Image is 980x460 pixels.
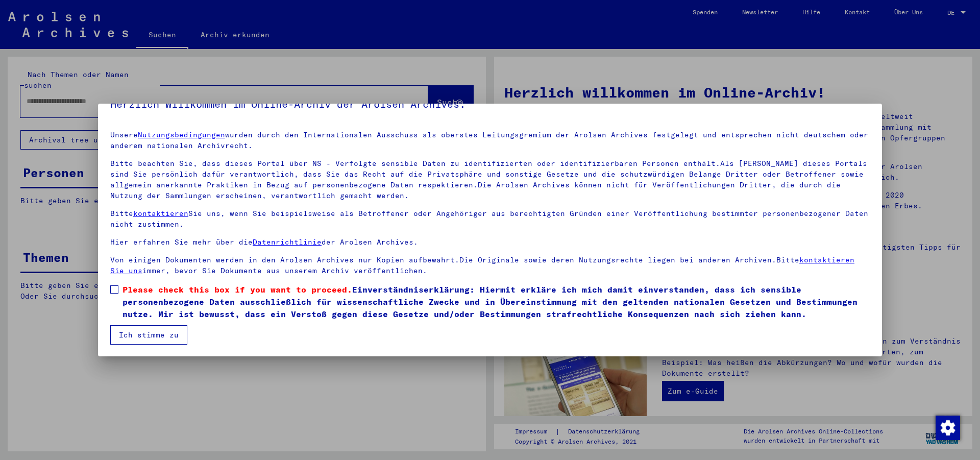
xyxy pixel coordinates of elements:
[110,237,870,248] p: Hier erfahren Sie mehr über die der Arolsen Archives.
[110,130,870,151] p: Unsere wurden durch den Internationalen Ausschuss als oberstes Leitungsgremium der Arolsen Archiv...
[936,416,960,440] img: Zustimmung ändern
[110,325,187,345] button: Ich stimme zu
[133,209,188,218] a: kontaktieren
[110,158,870,201] p: Bitte beachten Sie, dass dieses Portal über NS - Verfolgte sensible Daten zu identifizierten oder...
[110,255,854,275] a: kontaktieren Sie uns
[110,255,870,276] p: Von einigen Dokumenten werden in den Arolsen Archives nur Kopien aufbewahrt.Die Originale sowie d...
[110,96,870,112] h5: Herzlich Willkommen im Online-Archiv der Arolsen Archives.
[122,283,870,320] span: Einverständniserklärung: Hiermit erkläre ich mich damit einverstanden, dass ich sensible personen...
[122,284,352,295] span: Please check this box if you want to proceed.
[110,208,870,230] p: Bitte Sie uns, wenn Sie beispielsweise als Betroffener oder Angehöriger aus berechtigten Gründen ...
[138,130,225,139] a: Nutzungsbedingungen
[253,237,322,247] a: Datenrichtlinie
